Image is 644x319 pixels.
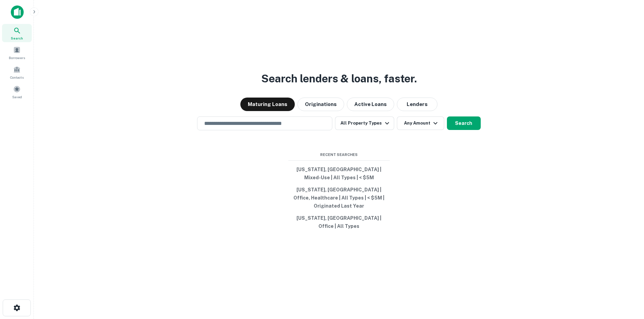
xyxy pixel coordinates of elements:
span: Recent Searches [288,152,390,158]
button: All Property Types [335,116,394,130]
a: Contacts [2,63,32,81]
button: Any Amount [397,116,444,130]
span: Borrowers [9,55,25,60]
button: Maturing Loans [240,98,295,111]
button: Originations [297,98,344,111]
button: [US_STATE], [GEOGRAPHIC_DATA] | Office | All Types [288,212,390,232]
span: Contacts [10,75,24,80]
h3: Search lenders & loans, faster. [261,71,417,87]
span: Search [11,35,23,41]
button: [US_STATE], [GEOGRAPHIC_DATA] | Mixed-Use | All Types | < $5M [288,163,390,184]
button: [US_STATE], [GEOGRAPHIC_DATA] | Office, Healthcare | All Types | < $5M | Originated Last Year [288,184,390,212]
button: Active Loans [347,98,394,111]
button: Lenders [397,98,437,111]
span: Saved [12,94,22,100]
img: capitalize-icon.png [11,5,24,19]
a: Borrowers [2,44,32,62]
iframe: Chat Widget [610,265,644,297]
a: Search [2,24,32,42]
button: Search [447,116,481,130]
a: Saved [2,83,32,101]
